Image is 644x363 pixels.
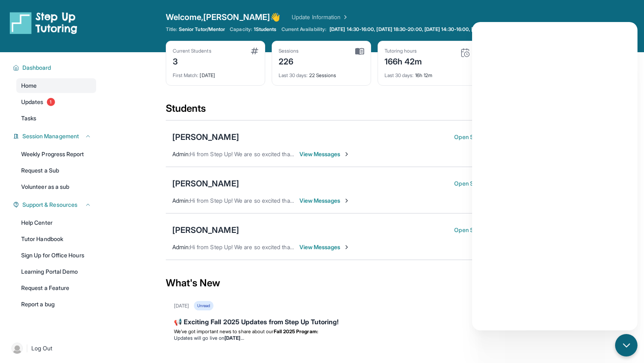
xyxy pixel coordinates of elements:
[173,72,199,78] span: First Match :
[166,102,583,120] div: Students
[174,335,575,341] li: Updates will go live on
[343,244,350,250] img: Chevron-Right
[385,72,414,78] span: Last 30 days :
[179,26,225,33] span: Senior Tutor/Mentor
[173,67,258,79] div: [DATE]
[328,26,518,33] a: [DATE] 14:30-16:00, [DATE] 18:30-20:00, [DATE] 14:30-16:00, [DATE] 18:30-20:00
[11,343,23,354] img: user-img
[385,67,470,79] div: 16h 12m
[279,67,364,79] div: 22 Sessions
[230,26,252,33] span: Capacity:
[16,248,96,263] a: Sign Up for Office Hours
[224,335,244,341] strong: [DATE]
[16,95,96,109] a: Updates1
[279,72,308,78] span: Last 30 days :
[19,201,91,209] button: Support & Resources
[172,224,239,236] div: [PERSON_NAME]
[16,232,96,246] a: Tutor Handbook
[385,54,422,67] div: 166h 42m
[173,54,211,67] div: 3
[460,48,470,58] img: card
[292,13,349,21] a: Update Information
[299,150,350,158] span: View Messages
[22,132,79,140] span: Session Management
[16,281,96,295] a: Request a Feature
[16,163,96,178] a: Request a Sub
[31,344,53,352] span: Log Out
[19,132,91,140] button: Session Management
[454,179,517,188] button: Open Session Guide
[26,343,28,353] span: |
[22,201,77,209] span: Support & Resources
[21,82,37,90] span: Home
[174,328,274,334] span: We’ve got important news to share about our
[172,197,190,204] span: Admin :
[454,226,517,234] button: Open Session Guide
[343,151,350,157] img: Chevron-Right
[251,48,258,54] img: card
[281,26,326,33] span: Current Availability:
[16,264,96,279] a: Learning Portal Demo
[8,339,96,357] a: |Log Out
[343,197,350,204] img: Chevron-Right
[299,197,350,205] span: View Messages
[16,297,96,312] a: Report a bug
[22,64,51,72] span: Dashboard
[16,78,96,93] a: Home
[21,98,44,106] span: Updates
[172,243,190,250] span: Admin :
[166,265,583,301] div: What's New
[472,22,637,331] iframe: Chatbot
[172,178,239,189] div: [PERSON_NAME]
[355,48,364,55] img: card
[10,11,77,34] img: logo
[341,13,349,21] img: Chevron Right
[615,334,637,356] button: chat-button
[19,64,91,72] button: Dashboard
[172,131,239,143] div: [PERSON_NAME]
[174,317,575,328] div: 📢 Exciting Fall 2025 Updates from Step Up Tutoring!
[47,98,55,106] span: 1
[172,151,190,157] span: Admin :
[166,26,177,33] span: Title:
[299,243,350,251] span: View Messages
[274,328,318,334] strong: Fall 2025 Program:
[279,54,299,67] div: 226
[16,147,96,162] a: Weekly Progress Report
[279,48,299,54] div: Sessions
[385,48,422,54] div: Tutoring hours
[16,179,96,194] a: Volunteer as a sub
[254,26,277,33] span: 1 Students
[166,11,281,23] span: Welcome, [PERSON_NAME] 👋
[21,114,36,122] span: Tasks
[194,301,213,310] div: Unread
[173,48,211,54] div: Current Students
[330,26,517,33] span: [DATE] 14:30-16:00, [DATE] 18:30-20:00, [DATE] 14:30-16:00, [DATE] 18:30-20:00
[174,303,189,309] div: [DATE]
[16,215,96,230] a: Help Center
[16,111,96,126] a: Tasks
[454,133,517,141] button: Open Session Guide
